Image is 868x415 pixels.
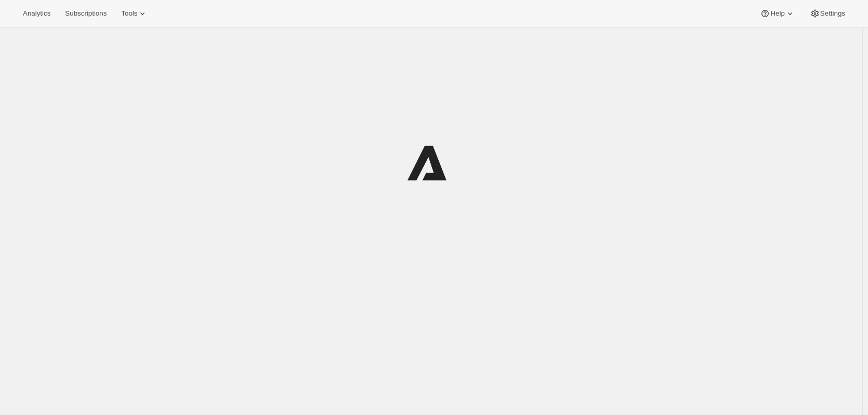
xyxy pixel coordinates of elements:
[754,6,801,21] button: Help
[770,9,784,18] span: Help
[23,9,50,18] span: Analytics
[115,6,154,21] button: Tools
[59,6,113,21] button: Subscriptions
[804,6,851,21] button: Settings
[17,6,57,21] button: Analytics
[820,9,845,18] span: Settings
[121,9,137,18] span: Tools
[65,9,107,18] span: Subscriptions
